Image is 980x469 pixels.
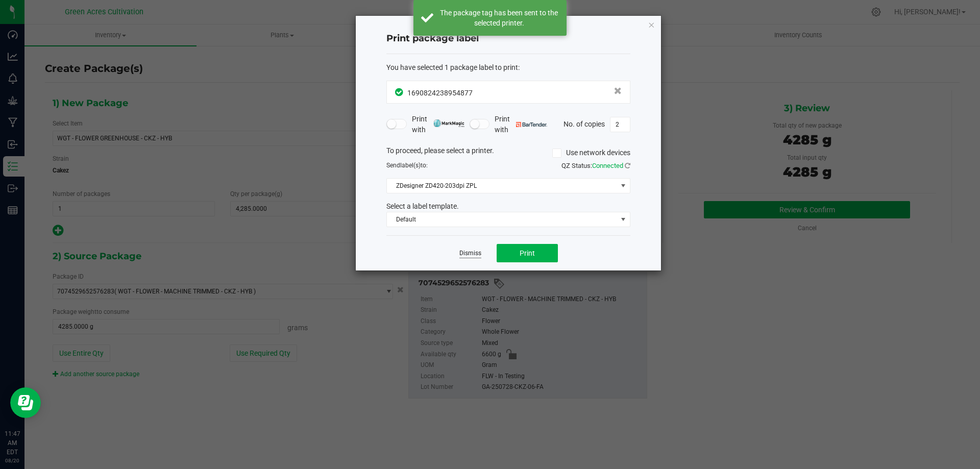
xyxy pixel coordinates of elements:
span: Connected [592,162,623,169]
span: You have selected 1 package label to print [386,63,518,71]
span: ZDesigner ZD420-203dpi ZPL [387,179,617,193]
span: QZ Status: [561,162,630,169]
span: In Sync [395,87,405,97]
span: Print [520,249,535,257]
span: label(s) [400,162,421,169]
button: Print [497,244,558,262]
label: Use network devices [552,147,630,158]
div: The package tag has been sent to the selected printer. [439,8,559,28]
iframe: Resource center [10,387,41,418]
a: Dismiss [459,249,481,258]
span: No. of copies [563,119,605,128]
span: 1690824238954877 [407,89,473,97]
span: Send to: [386,162,428,169]
div: To proceed, please select a printer. [379,145,638,161]
span: Print with [495,114,547,135]
div: : [386,62,630,73]
div: Select a label template. [379,201,638,212]
img: mark_magic_cybra.png [433,119,464,127]
span: Print with [412,114,464,135]
h4: Print package label [386,32,630,45]
img: bartender.png [516,122,547,127]
span: Default [387,212,617,227]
